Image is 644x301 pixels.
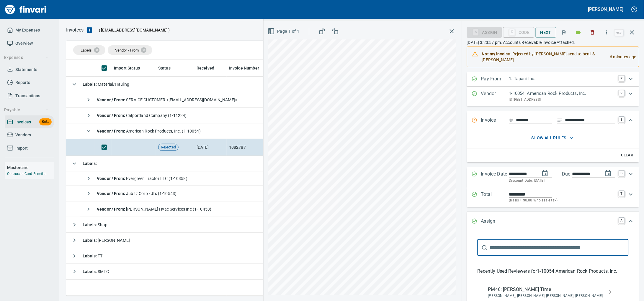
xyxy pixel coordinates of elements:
p: Pay From [481,75,509,83]
strong: Vendor / From : [97,97,126,102]
svg: Invoice description [557,117,563,123]
div: Expand [467,187,639,207]
button: More [600,26,613,39]
a: Corporate Card Benefits [7,172,46,176]
div: - Rejected by [PERSON_NAME] send to benji & [PERSON_NAME] [482,49,605,65]
p: ( ) [95,27,170,33]
button: Upload an Invoice [84,27,95,34]
button: Page 1 of 1 [267,26,302,37]
p: Invoice [481,117,509,124]
span: Material/Hauling [83,82,130,87]
span: My Expenses [15,27,40,34]
div: Assign [467,29,502,34]
span: Invoice Number [229,64,267,72]
a: T [619,191,625,197]
a: I [619,117,625,123]
span: PM46: [PERSON_NAME] Time [488,286,609,293]
div: Vendor / From [108,45,152,55]
a: Statements [5,63,54,76]
td: 1082787 [227,139,271,156]
div: Expand [467,87,639,106]
div: Labels [73,45,105,55]
p: [STREET_ADDRESS] [509,97,615,103]
span: Import [15,145,28,152]
span: Transactions [15,92,40,100]
span: Overview [15,40,33,47]
strong: Labels : [83,222,98,227]
p: Assign [481,218,509,225]
span: Invoices [15,118,31,126]
span: [EMAIL_ADDRESS][DOMAIN_NAME] [100,27,168,33]
button: [PERSON_NAME] [587,5,625,14]
strong: Vendor / From : [97,113,126,118]
span: Vendor / From [115,48,139,52]
p: (basis + $0.00 Wholesale tax) [509,198,615,204]
span: Statements [15,66,37,73]
h6: Mastercard [7,164,54,171]
strong: Vendor / From : [97,129,126,133]
button: show all rules [481,133,624,143]
span: SMTC [83,269,109,274]
div: Expand [467,167,639,187]
a: Vendors [5,128,54,142]
p: Vendor [481,90,509,102]
div: 6 minutes ago [605,49,637,65]
span: Received [197,64,222,72]
strong: Labels : [83,238,98,243]
div: Expand [467,72,639,87]
a: P [619,75,625,81]
span: Rejected [158,145,178,150]
button: Flag [558,26,571,39]
strong: Vendor / From : [97,191,126,196]
span: Shop [83,222,107,227]
a: Finvari [4,2,48,16]
button: Payable [2,105,51,115]
span: American Rock Products, Inc. (1-10054) [97,129,201,133]
span: Expenses [4,54,49,61]
span: Payable [4,106,49,114]
a: D [619,171,625,176]
span: TT [83,254,103,258]
p: Discount Date: [DATE] [509,178,615,184]
button: Expenses [2,52,51,63]
span: Jubitz Corp - Jfs (1-10543) [97,191,176,196]
button: Next [536,27,556,38]
span: [PERSON_NAME] [83,238,130,243]
div: Expand [467,111,639,130]
p: 1-10054: American Rock Products, Inc. [509,90,615,97]
strong: Labels : [83,269,98,274]
p: Due [562,171,590,178]
a: Reports [5,76,54,89]
strong: Vendor / From : [97,176,126,181]
span: Calportland Company (1-11224) [97,113,187,118]
a: My Expenses [5,24,54,37]
a: Transactions [5,89,54,102]
strong: Vendor / From : [97,207,126,211]
span: Page 1 of 1 [269,28,299,35]
span: Import Status [114,64,148,72]
p: [DATE] 3:23:57 pm. Accounts Receivable Invoice Attached. [467,39,639,45]
span: SERVICE CUSTOMER <[EMAIL_ADDRESS][DOMAIN_NAME]> [97,97,237,102]
a: V [619,90,625,96]
a: InvoicesBeta [5,115,54,129]
span: Vendors [15,131,31,139]
span: Labels [81,48,92,52]
span: [PERSON_NAME] Hvac Services Inc (1-10453) [97,207,211,211]
span: Evergreen Tractor LLC (1-10358) [97,176,187,181]
p: Recently Used Reviewers for 1-10054 American Rock Products, Inc. : [478,268,629,275]
p: 1: Tapani Inc. [509,75,615,82]
span: Reports [15,79,30,86]
button: Discard [586,26,599,39]
a: Import [5,142,54,155]
span: Next [540,29,552,36]
span: show all rules [483,134,622,142]
strong: Not my invoice [482,52,510,56]
button: change due date [601,166,615,181]
a: esc [615,29,624,36]
span: Invoice Number [229,64,259,72]
span: Clear [620,152,635,159]
p: Invoices [66,27,84,34]
span: Status [158,64,178,72]
button: change date [538,166,552,181]
h5: [PERSON_NAME] [588,6,624,12]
